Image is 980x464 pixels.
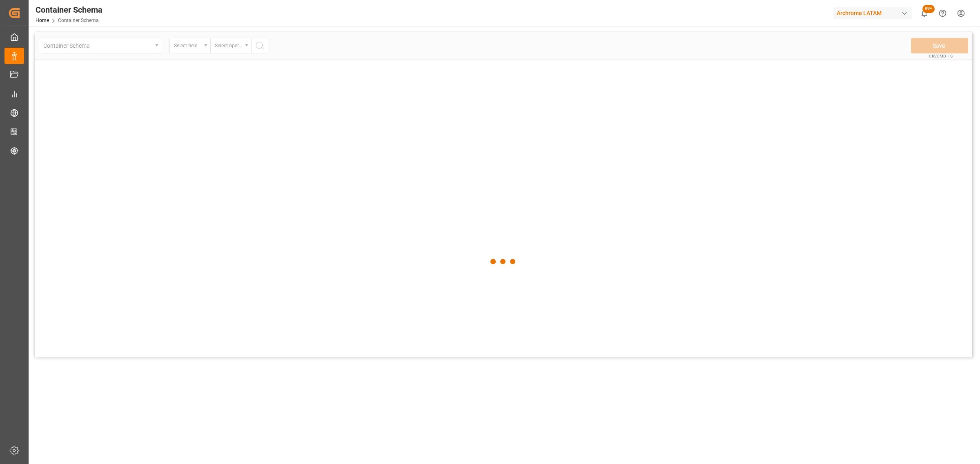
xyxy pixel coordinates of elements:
div: Container Schema [36,4,102,16]
div: Archroma LATAM [833,7,912,19]
span: 99+ [922,5,935,13]
button: Help Center [933,4,952,22]
button: Archroma LATAM [833,5,915,21]
a: Home [36,18,49,23]
button: show 100 new notifications [915,4,933,22]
